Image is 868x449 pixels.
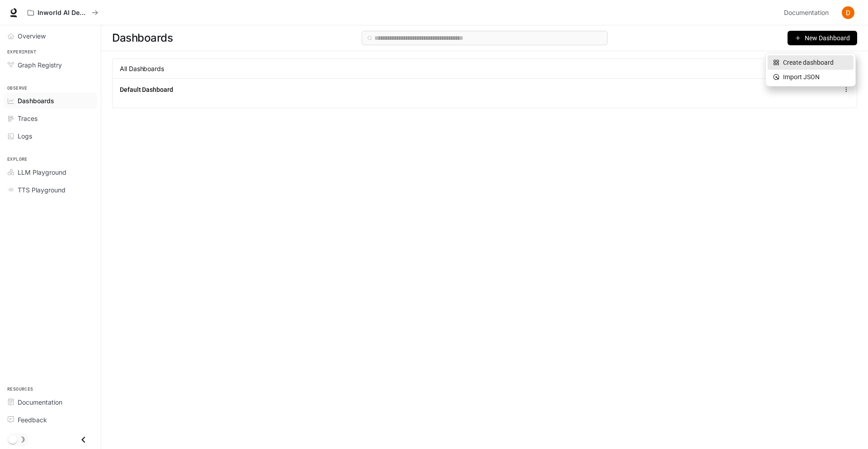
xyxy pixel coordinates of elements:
button: User avatar [839,4,857,22]
div: Import JSON [773,72,848,82]
span: Logs [18,131,32,141]
a: TTS Playground [4,182,97,198]
span: Dark mode toggle [8,434,17,444]
a: Default Dashboard [120,85,173,94]
span: Overview [18,31,46,41]
span: LLM Playground [18,167,66,177]
span: Dashboards [18,96,54,105]
div: Create dashboard [773,57,848,67]
span: Documentation [784,7,829,19]
a: Feedback [4,412,97,428]
a: Logs [4,128,97,144]
button: Close drawer [73,430,94,449]
a: Documentation [4,394,97,410]
a: Traces [4,110,97,126]
a: LLM Playground [4,164,97,180]
span: Dashboards [112,29,173,47]
a: Graph Registry [4,57,97,73]
span: Documentation [18,397,62,407]
a: Dashboards [4,93,97,109]
span: Feedback [18,415,47,425]
span: Traces [18,114,38,123]
p: Inworld AI Demos [38,9,88,17]
span: Graph Registry [18,60,62,70]
span: TTS Playground [18,185,66,195]
a: Documentation [780,4,835,22]
button: All workspaces [24,4,102,22]
a: Overview [4,28,97,44]
span: New Dashboard [805,33,850,43]
span: All Dashboards [120,64,164,73]
button: New Dashboard [788,31,857,45]
img: User avatar [842,6,854,19]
